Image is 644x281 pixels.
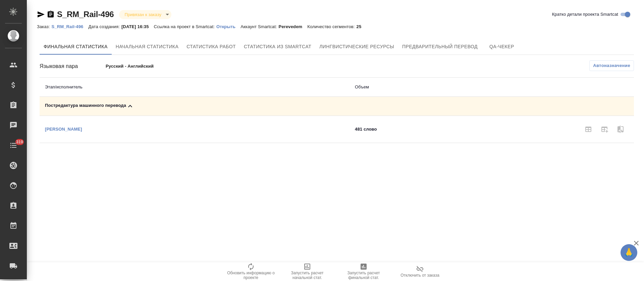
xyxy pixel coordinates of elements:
p: S_RM_Rail-496 [51,24,88,29]
td: 481 слово [350,116,451,143]
span: Нет исполнителей для сравнения [612,121,629,137]
p: Аккаунт Smartcat: [240,24,278,29]
p: Русский - Английский [106,63,238,70]
th: Этап/исполнитель [40,78,350,97]
span: Кратко детали проекта Smartcat [552,11,618,18]
a: [PERSON_NAME] [45,127,82,132]
p: 25 [357,24,367,29]
div: Привязан к заказу [119,10,171,19]
div: Toggle Row Expanded [45,102,344,110]
p: [DATE] 16:35 [121,24,154,29]
span: Предварительный перевод [402,43,478,51]
button: Скопировать ссылку для ЯМессенджера [37,10,45,18]
a: S_RM_Rail-496 [51,23,88,29]
button: Скопировать ссылку [47,10,55,18]
button: Автоназначение [589,60,634,71]
p: Заказ: [37,24,51,29]
span: Статистика работ [186,43,236,51]
button: 🙏 [621,244,637,261]
span: Начальная статистика [116,43,179,51]
a: 319 [2,137,25,154]
span: Финальная статистика [44,43,108,51]
p: Ссылка на проект в Smartcat: [154,24,216,29]
a: S_RM_Rail-496 [57,10,114,19]
span: Для получения статистики необходимо запустить расчет финальной статистики [580,121,596,137]
button: Привязан к заказу [122,12,163,17]
p: Дата создания: [88,24,121,29]
a: Открыть [216,23,240,29]
span: 319 [12,139,27,145]
p: Открыть [216,24,240,29]
span: Лингвистические ресурсы [319,43,394,51]
span: 🙏 [623,245,635,260]
span: Автоназначение [593,62,630,69]
span: Для получения статистики необходимо запустить расчет финальной статистики [596,121,612,137]
p: Количество сегментов: [307,24,356,29]
span: QA-чекер [486,43,518,51]
th: Объем [350,78,451,97]
span: Статистика из Smartcat [244,43,311,51]
div: Языковая пара [40,62,106,70]
p: Perevedem [279,24,308,29]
